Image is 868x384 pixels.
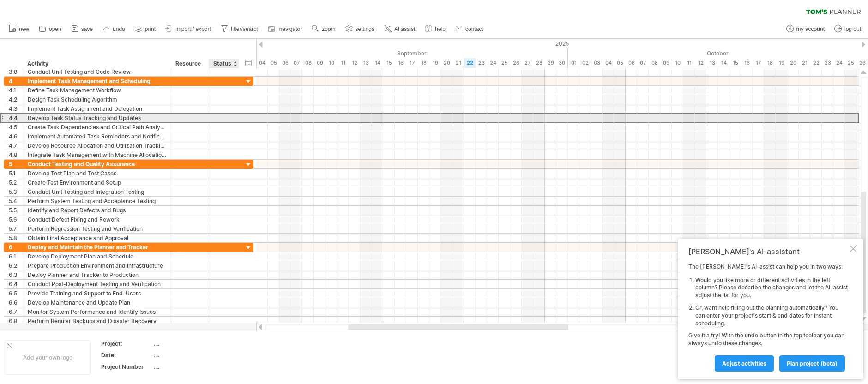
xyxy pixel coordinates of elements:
[28,77,166,85] div: Implement Task Management and Scheduling
[9,280,23,288] div: 6.4
[145,26,156,32] span: print
[9,307,23,316] div: 6.7
[522,58,533,68] div: Saturday, 27 September 2025
[787,360,838,367] span: plan project (beta)
[81,26,93,32] span: save
[856,58,868,68] div: Sunday, 26 October 2025
[28,160,166,168] div: Conduct Testing and Quality Assurance
[741,58,753,68] div: Thursday, 16 October 2025
[314,58,325,68] div: Tuesday, 9 September 2025
[844,26,861,32] span: log out
[302,58,314,68] div: Monday, 8 September 2025
[28,67,166,76] div: Conduct Unit Testing and Code Review
[28,178,166,187] div: Create Test Environment and Setup
[27,59,166,68] div: Activity
[394,26,415,32] span: AI assist
[9,95,23,104] div: 4.2
[568,58,579,68] div: Wednesday, 1 October 2025
[9,178,23,187] div: 5.2
[810,58,822,68] div: Wednesday, 22 October 2025
[113,26,125,32] span: undo
[464,58,476,68] div: Monday, 22 September 2025
[465,26,483,32] span: contact
[9,270,23,279] div: 6.3
[28,169,166,178] div: Develop Test Plan and Test Cases
[695,304,848,327] li: Or, want help filling out the planning automatically? You can enter your project's start & end da...
[406,58,418,68] div: Wednesday, 17 September 2025
[337,58,349,68] div: Thursday, 11 September 2025
[9,150,23,159] div: 4.8
[291,58,302,68] div: Sunday, 7 September 2025
[28,307,166,316] div: Monitor System Performance and Identify Issues
[9,132,23,141] div: 4.6
[715,355,774,372] a: Adjust activities
[603,58,614,68] div: Saturday, 4 October 2025
[28,141,166,150] div: Develop Resource Allocation and Utilization Tracking
[100,23,128,35] a: undo
[9,86,23,95] div: 4.1
[28,280,166,288] div: Conduct Post-Deployment Testing and Verification
[9,261,23,270] div: 6.2
[9,215,23,224] div: 5.6
[28,261,166,270] div: Prepare Production Environment and Infrastructure
[9,141,23,150] div: 4.7
[101,351,152,359] div: Date:
[279,58,291,68] div: Saturday, 6 September 2025
[533,58,545,68] div: Sunday, 28 September 2025
[452,58,464,68] div: Sunday, 21 September 2025
[660,58,672,68] div: Thursday, 9 October 2025
[776,58,787,68] div: Sunday, 19 October 2025
[784,23,827,35] a: my account
[356,26,374,32] span: settings
[28,289,166,298] div: Provide Training and Support to End-Users
[133,23,158,35] a: print
[101,363,152,371] div: Project Number
[9,67,23,76] div: 3.8
[360,58,372,68] div: Saturday, 13 September 2025
[591,58,603,68] div: Friday, 3 October 2025
[175,59,204,68] div: Resource
[231,26,259,32] span: filter/search
[256,58,268,68] div: Thursday, 4 September 2025
[9,187,23,196] div: 5.3
[9,298,23,307] div: 6.6
[722,360,766,367] span: Adjust activities
[9,197,23,205] div: 5.4
[382,23,418,35] a: AI assist
[395,58,406,68] div: Tuesday, 16 September 2025
[325,58,337,68] div: Wednesday, 10 September 2025
[343,23,377,35] a: settings
[822,58,833,68] div: Thursday, 23 October 2025
[9,234,23,242] div: 5.8
[28,114,166,122] div: Develop Task Status Tracking and Updates
[28,132,166,141] div: Implement Automated Task Reminders and Notifications
[9,123,23,132] div: 4.5
[9,114,23,122] div: 4.4
[672,58,683,68] div: Friday, 10 October 2025
[441,58,452,68] div: Saturday, 20 September 2025
[626,58,637,68] div: Monday, 6 October 2025
[418,58,429,68] div: Thursday, 18 September 2025
[429,58,441,68] div: Friday, 19 September 2025
[487,58,499,68] div: Wednesday, 24 September 2025
[28,243,166,252] div: Deploy and Maintain the Planner and Tracker
[764,58,776,68] div: Saturday, 18 October 2025
[49,26,61,32] span: open
[637,58,649,68] div: Tuesday, 7 October 2025
[154,351,231,359] div: ....
[268,58,279,68] div: Friday, 5 September 2025
[213,59,234,68] div: Status
[832,23,864,35] a: log out
[5,340,91,375] div: Add your own logo
[9,77,23,85] div: 4
[28,206,166,215] div: Identify and Report Defects and Bugs
[683,58,695,68] div: Saturday, 11 October 2025
[19,26,29,32] span: new
[28,234,166,242] div: Obtain Final Acceptance and Approval
[9,252,23,261] div: 6.1
[28,123,166,132] div: Create Task Dependencies and Critical Path Analysis
[279,26,302,32] span: navigator
[28,187,166,196] div: Conduct Unit Testing and Integration Testing
[218,23,262,35] a: filter/search
[28,104,166,113] div: Implement Task Assignment and Delegation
